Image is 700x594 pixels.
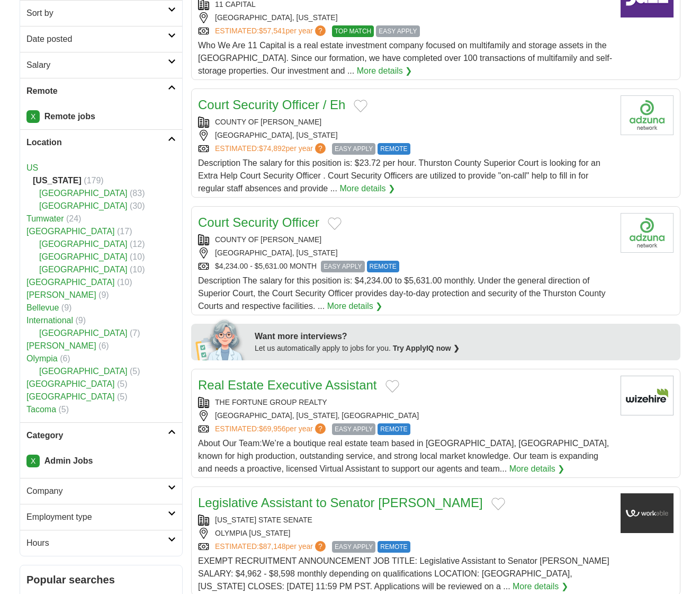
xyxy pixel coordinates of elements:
a: Tacoma [26,405,56,414]
a: ESTIMATED:$87,148per year? [215,541,328,553]
a: Remote [20,78,182,104]
div: THE FORTUNE GROUP REALTY [198,397,612,408]
span: Who We Are 11 Capital is a real estate investment company focused on multifamily and storage asse... [198,41,612,75]
a: X [26,110,40,123]
span: (10) [130,252,145,261]
span: (5) [117,392,128,401]
a: Olympia [26,354,58,363]
span: (6) [98,341,109,350]
span: Description The salary for this position is: $4,234.00 to $5,631.00 monthly. Under the general di... [198,276,606,311]
span: (83) [130,189,145,198]
div: [GEOGRAPHIC_DATA], [US_STATE] [198,12,612,23]
a: Salary [20,52,182,78]
button: Add to favorite jobs [354,100,367,112]
div: Let us automatically apply to jobs for you. [255,343,674,354]
div: [GEOGRAPHIC_DATA], [US_STATE] [198,130,612,141]
a: US [26,163,38,172]
a: [GEOGRAPHIC_DATA] [39,329,128,338]
h2: Remote [26,85,168,97]
img: Company logo [621,376,674,415]
a: [GEOGRAPHIC_DATA] [26,227,115,236]
span: EASY APPLY [332,541,375,553]
button: Add to favorite jobs [491,498,505,510]
a: More details ❯ [339,182,395,195]
span: (5) [58,405,69,414]
span: $87,148 [259,542,286,551]
a: [GEOGRAPHIC_DATA] [39,189,128,198]
span: REMOTE [378,423,410,435]
span: ? [315,423,326,434]
div: $4,234.00 - $5,631.00 MONTH [198,261,612,272]
a: ESTIMATED:$74,892per year? [215,143,328,155]
a: More details ❯ [357,65,412,77]
span: (5) [117,379,128,388]
h2: Salary [26,59,168,72]
div: COUNTY OF [PERSON_NAME] [198,234,612,245]
img: Company logo [621,493,674,533]
a: Employment type [20,504,182,530]
a: Category [20,422,182,448]
a: [GEOGRAPHIC_DATA] [39,367,128,376]
span: (9) [76,316,86,325]
h2: Date posted [26,33,168,46]
span: (30) [130,201,145,210]
a: Date posted [20,26,182,52]
a: [PERSON_NAME] [26,341,96,350]
span: (17) [117,227,132,236]
img: Company logo [621,213,674,253]
span: EASY APPLY [332,423,375,435]
span: (179) [84,176,103,185]
span: (9) [98,290,109,299]
span: EASY APPLY [332,143,375,155]
span: ? [315,541,326,552]
span: EASY APPLY [376,25,419,37]
img: apply-iq-scientist.png [195,318,247,360]
a: ESTIMATED:$69,956per year? [215,423,328,435]
strong: Admin Jobs [44,456,93,465]
button: Add to favorite jobs [328,217,342,230]
strong: [US_STATE] [33,176,82,185]
div: OLYMPIA [US_STATE] [198,528,612,539]
span: (12) [130,240,145,249]
a: [GEOGRAPHIC_DATA] [39,240,128,249]
h2: Employment type [26,511,168,524]
h2: Popular searches [26,572,176,588]
a: [GEOGRAPHIC_DATA] [26,392,115,401]
span: $57,541 [259,26,286,35]
a: Try ApplyIQ now ❯ [393,344,460,352]
span: (10) [117,278,132,287]
span: TOP MATCH [332,25,374,37]
a: [GEOGRAPHIC_DATA] [39,265,128,274]
div: Want more interviews? [255,330,674,343]
a: [GEOGRAPHIC_DATA] [39,252,128,261]
a: Tumwater [26,214,64,223]
div: COUNTY OF [PERSON_NAME] [198,117,612,128]
h2: Category [26,429,168,442]
span: (24) [66,214,81,223]
a: More details ❯ [513,580,568,593]
img: Company logo [621,95,674,135]
span: ? [315,143,326,154]
a: Real Estate Executive Assistant [198,378,377,392]
a: Hours [20,530,182,556]
h2: Hours [26,537,168,549]
span: (10) [130,265,145,274]
span: (7) [130,329,140,338]
button: Add to favorite jobs [385,380,399,393]
span: REMOTE [367,261,399,272]
a: Court Security Officer / Eh [198,97,345,112]
span: Description The salary for this position is: $23.72 per hour. Thurston County Superior Court is l... [198,158,600,193]
a: Legislative Assistant to Senator [PERSON_NAME] [198,495,483,510]
a: Location [20,129,182,155]
span: $74,892 [259,144,286,153]
a: ESTIMATED:$57,541per year? [215,25,328,37]
a: More details ❯ [327,300,383,313]
span: (9) [61,303,72,312]
h2: Location [26,136,168,149]
span: REMOTE [378,143,410,155]
a: [GEOGRAPHIC_DATA] [26,379,115,388]
span: About Our Team:We’re a boutique real estate team based in [GEOGRAPHIC_DATA], [GEOGRAPHIC_DATA], k... [198,439,609,473]
span: $69,956 [259,424,286,433]
span: REMOTE [378,541,410,553]
span: EASY APPLY [321,261,364,272]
